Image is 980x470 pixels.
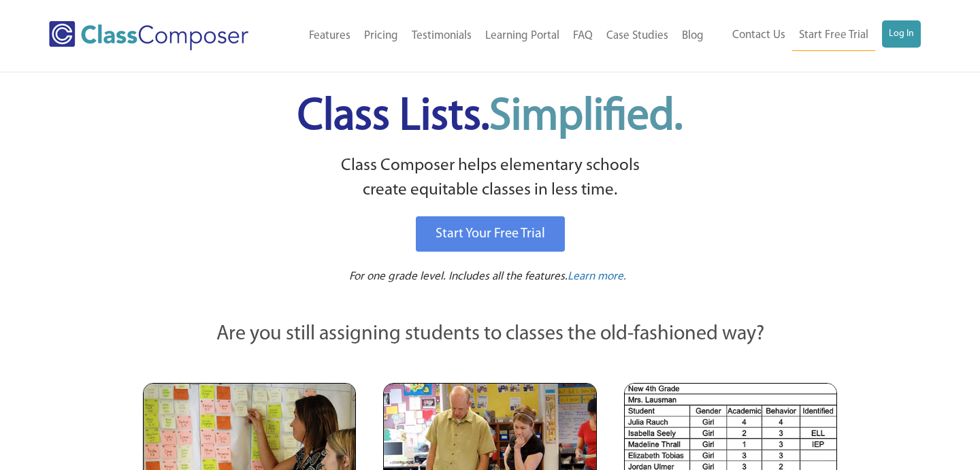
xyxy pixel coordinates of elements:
[566,21,600,51] a: FAQ
[357,21,405,51] a: Pricing
[792,20,875,51] a: Start Free Trial
[710,20,921,51] nav: Header Menu
[302,21,357,51] a: Features
[478,21,566,51] a: Learning Portal
[416,216,565,252] a: Start Your Free Trial
[143,320,837,350] p: Are you still assigning students to classes the old-fashioned way?
[280,21,710,51] nav: Header Menu
[349,271,568,282] span: For one grade level. Includes all the features.
[436,227,545,241] span: Start Your Free Trial
[49,21,248,50] img: Class Composer
[882,20,921,48] a: Log In
[600,21,675,51] a: Case Studies
[725,20,792,50] a: Contact Us
[489,95,683,139] span: Simplified.
[297,95,683,139] span: Class Lists.
[405,21,478,51] a: Testimonials
[568,271,626,282] span: Learn more.
[568,269,626,286] a: Learn more.
[141,154,839,203] p: Class Composer helps elementary schools create equitable classes in less time.
[675,21,710,51] a: Blog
